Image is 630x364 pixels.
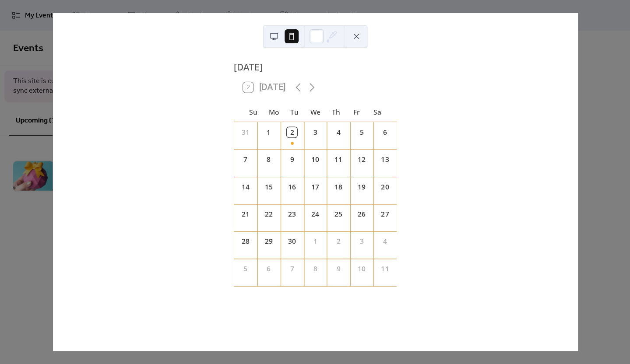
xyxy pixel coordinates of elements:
div: 3 [310,127,320,137]
div: 10 [356,264,366,274]
div: Tu [284,101,305,122]
div: 30 [287,236,297,246]
div: 15 [264,182,274,192]
div: Mo [264,101,284,122]
div: 20 [380,182,390,192]
div: 26 [356,209,366,219]
div: 3 [356,236,366,246]
div: We [305,101,325,122]
div: 25 [333,209,343,219]
div: 21 [240,209,250,219]
div: 7 [240,154,250,164]
div: 19 [356,182,366,192]
div: 8 [310,264,320,274]
div: 5 [240,264,250,274]
div: 29 [264,236,274,246]
div: 11 [380,264,390,274]
div: Th [326,101,346,122]
div: 8 [264,154,274,164]
div: [DATE] [234,60,397,73]
div: 16 [287,182,297,192]
div: Sa [367,101,387,122]
div: 24 [310,209,320,219]
div: Su [243,101,264,122]
div: 6 [380,127,390,137]
div: 9 [333,264,343,274]
div: 12 [356,154,366,164]
div: 27 [380,209,390,219]
div: 22 [264,209,274,219]
div: 23 [287,209,297,219]
div: 13 [380,154,390,164]
div: 10 [310,154,320,164]
div: 2 [333,236,343,246]
div: 1 [310,236,320,246]
div: 2 [287,127,297,137]
div: Fr [346,101,367,122]
div: 4 [380,236,390,246]
div: 14 [240,182,250,192]
div: 17 [310,182,320,192]
div: 11 [333,154,343,164]
div: 28 [240,236,250,246]
div: 4 [333,127,343,137]
div: 5 [356,127,366,137]
div: 31 [240,127,250,137]
div: 7 [287,264,297,274]
div: 9 [287,154,297,164]
div: 1 [264,127,274,137]
div: 18 [333,182,343,192]
div: 6 [264,264,274,274]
